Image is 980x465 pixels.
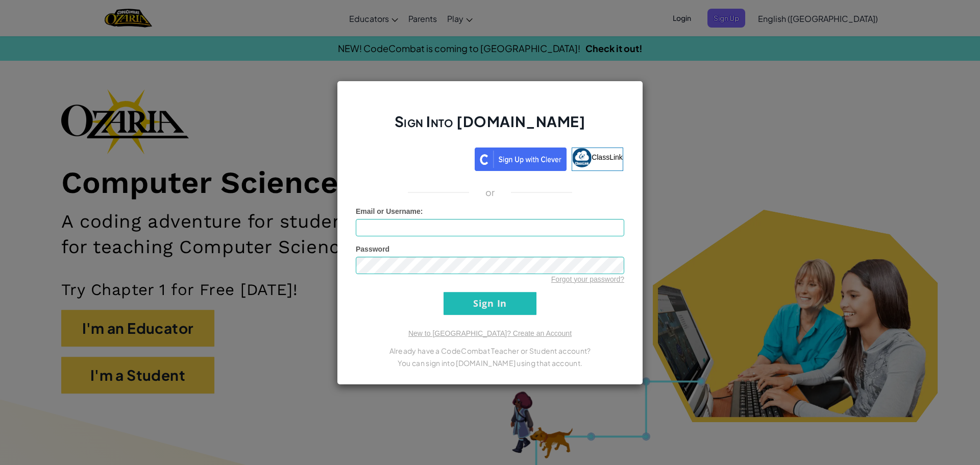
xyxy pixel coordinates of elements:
[356,206,423,216] label: :
[475,148,567,171] img: clever_sso_button@2x.png
[572,148,592,167] img: classlink-logo-small.png
[356,207,421,215] span: Email or Username
[352,146,475,169] iframe: Sign in with Google Button
[356,245,389,253] span: Password
[551,275,624,283] a: Forgot your password?
[408,329,572,337] a: New to [GEOGRAPHIC_DATA]? Create an Account
[444,292,536,315] input: Sign In
[356,112,624,141] h2: Sign Into [DOMAIN_NAME]
[485,186,495,199] p: or
[356,357,624,369] p: You can sign into [DOMAIN_NAME] using that account.
[592,153,623,161] span: ClassLink
[356,345,624,357] p: Already have a CodeCombat Teacher or Student account?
